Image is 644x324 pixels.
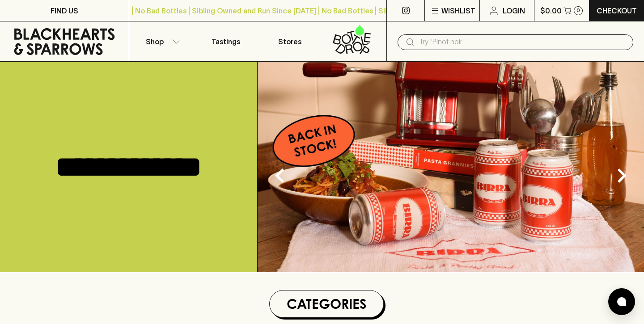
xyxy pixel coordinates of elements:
input: Try "Pinot noir" [419,35,626,49]
h1: Categories [273,294,380,314]
img: optimise [258,62,644,272]
button: Previous [262,158,298,194]
img: bubble-icon [617,297,626,306]
p: FIND US [51,5,78,16]
p: 0 [576,8,580,13]
p: Tastings [212,36,240,47]
p: Shop [146,36,164,47]
p: Checkout [597,5,637,16]
p: Wishlist [441,5,475,16]
button: Shop [129,21,194,61]
p: $0.00 [540,5,562,16]
a: Tastings [194,21,258,61]
a: Stores [258,21,322,61]
button: Next [604,158,640,194]
p: Login [503,5,525,16]
p: Stores [278,36,301,47]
